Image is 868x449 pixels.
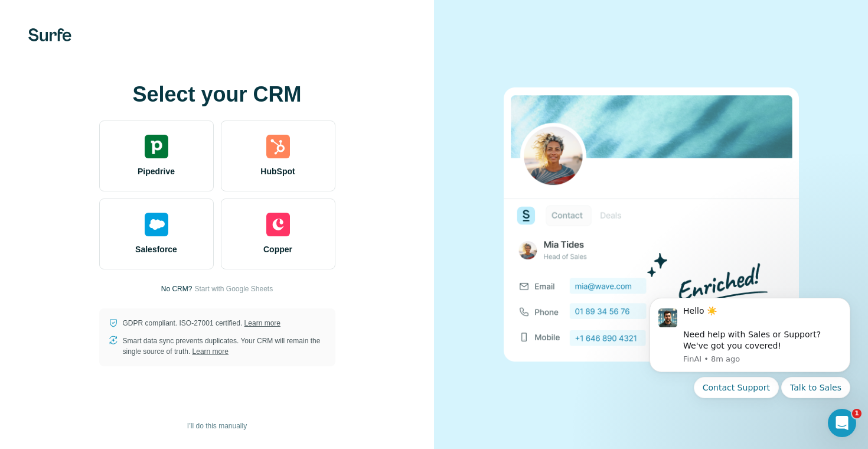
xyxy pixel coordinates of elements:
a: Learn more [244,319,280,327]
p: Smart data sync prevents duplicates. Your CRM will remain the single source of truth. [123,336,326,357]
p: No CRM? [161,284,192,294]
button: Start with Google Sheets [194,284,273,294]
img: copper's logo [266,213,290,236]
iframe: Intercom live chat [828,409,856,437]
span: HubSpot [260,165,295,177]
img: salesforce's logo [145,213,168,236]
span: Salesforce [135,243,177,255]
p: GDPR compliant. ISO-27001 certified. [123,318,280,328]
span: Copper [263,243,292,255]
span: I’ll do this manually [187,421,247,431]
span: Pipedrive [138,165,175,177]
h1: Select your CRM [99,83,335,106]
a: Learn more [192,347,229,356]
img: Surfe's logo [28,28,71,41]
iframe: Intercom notifications message [632,283,868,443]
img: hubspot's logo [266,135,290,158]
button: I’ll do this manually [179,417,255,435]
img: pipedrive's logo [145,135,168,158]
span: 1 [852,409,862,418]
img: none image [504,87,799,361]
